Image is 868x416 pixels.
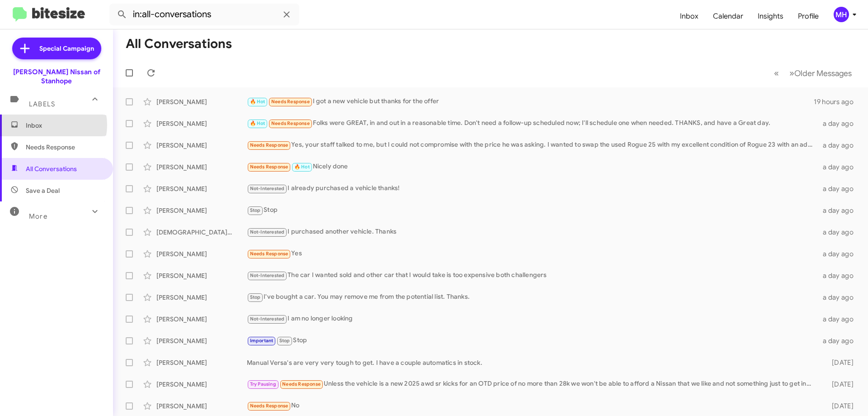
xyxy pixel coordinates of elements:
div: Manual Versa's are very very tough to get. I have a couple automatics in stock. [247,358,817,367]
span: Special Campaign [39,44,94,53]
span: » [789,67,794,79]
span: Inbox [26,121,103,130]
span: 🔥 Hot [250,99,265,105]
div: a day ago [817,184,861,193]
button: Next [784,64,857,82]
div: a day ago [817,315,861,324]
div: [DEMOGRAPHIC_DATA][PERSON_NAME] [156,228,247,237]
span: « [774,67,779,79]
div: a day ago [817,336,861,345]
div: I am no longer looking [247,314,817,324]
div: a day ago [817,249,861,258]
span: 🔥 Hot [294,164,310,170]
span: Needs Response [271,99,310,105]
div: [PERSON_NAME] [156,141,247,150]
div: [DATE] [817,402,861,411]
span: Not-Interested [250,229,285,235]
div: a day ago [817,271,861,280]
h1: All Conversations [126,37,232,51]
div: [PERSON_NAME] [156,97,247,106]
div: [PERSON_NAME] [156,336,247,345]
button: MH [826,7,858,22]
input: Search [109,4,299,25]
span: Needs Response [250,142,288,148]
div: a day ago [817,163,861,172]
div: I got a new vehicle but thanks for the offer [247,96,814,107]
div: [PERSON_NAME] [156,293,247,302]
div: [DATE] [817,358,861,367]
div: MH [834,7,849,22]
div: Yes [247,249,817,259]
div: Folks were GREAT, in and out in a reasonable time. Don't need a follow-up scheduled now; I'll sch... [247,118,817,129]
div: [PERSON_NAME] [156,271,247,280]
div: No [247,401,817,411]
span: Stop [279,338,290,344]
span: Needs Response [250,403,288,409]
span: Important [250,338,274,344]
div: a day ago [817,119,861,128]
span: All Conversations [26,164,77,173]
span: Needs Response [271,120,310,126]
span: Needs Response [282,381,321,387]
div: a day ago [817,228,861,237]
div: Nicely done [247,162,817,172]
div: [PERSON_NAME] [156,315,247,324]
div: [PERSON_NAME] [156,380,247,389]
div: [PERSON_NAME] [156,249,247,258]
nav: Page navigation example [769,64,857,82]
span: Not-Interested [250,186,285,191]
span: Not-Interested [250,316,285,322]
div: [PERSON_NAME] [156,163,247,172]
div: [PERSON_NAME] [156,184,247,193]
span: 🔥 Hot [250,120,265,126]
div: [PERSON_NAME] [156,119,247,128]
div: I already purchased a vehicle thanks! [247,183,817,194]
div: Stop [247,205,817,215]
div: Stop [247,335,817,346]
div: The car I wanted sold and other car that I would take is too expensive both challengers [247,270,817,281]
a: Inbox [673,3,706,29]
span: Needs Response [250,164,288,170]
div: [PERSON_NAME] [156,206,247,215]
div: [PERSON_NAME] [156,402,247,411]
a: Calendar [706,3,750,29]
span: Stop [250,207,261,213]
span: More [29,212,47,220]
span: Not-Interested [250,273,285,278]
span: Save a Deal [26,186,60,195]
span: Try Pausing [250,381,276,387]
a: Special Campaign [12,38,101,59]
div: a day ago [817,293,861,302]
div: I purchased another vehicle. Thanks [247,227,817,237]
div: [DATE] [817,380,861,389]
div: I've bought a car. You may remove me from the potential list. Thanks. [247,292,817,302]
span: Labels [29,100,55,108]
div: a day ago [817,141,861,150]
span: Needs Response [250,251,288,257]
div: 19 hours ago [814,97,861,106]
div: Yes, your staff talked to me, but I could not compromise with the price he was asking. I wanted t... [247,140,817,150]
span: Needs Response [26,143,103,152]
a: Profile [791,3,826,29]
div: Unless the vehicle is a new 2025 awd sr kicks for an OTD price of no more than 28k we won't be ab... [247,379,817,389]
div: a day ago [817,206,861,215]
a: Insights [750,3,791,29]
button: Previous [769,64,784,82]
span: Older Messages [794,68,852,78]
span: Stop [250,294,261,300]
div: [PERSON_NAME] [156,358,247,367]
